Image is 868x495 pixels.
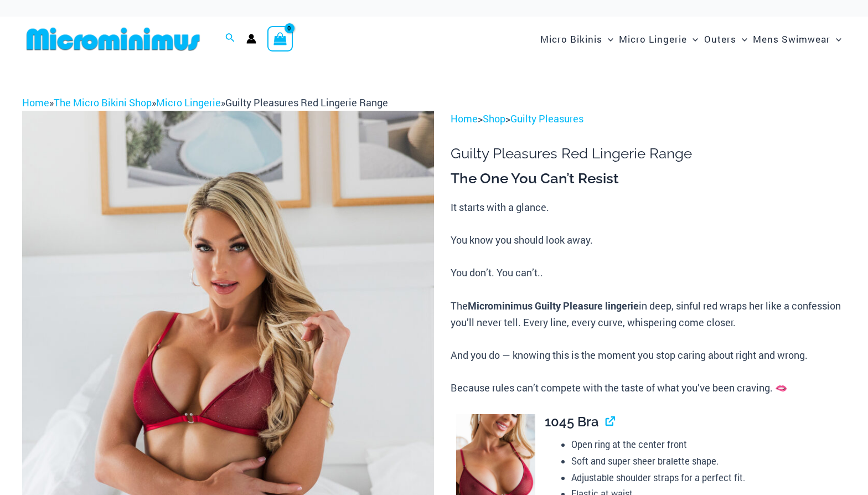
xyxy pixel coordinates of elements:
span: Outers [704,25,736,53]
span: Menu Toggle [602,25,613,53]
a: View Shopping Cart, empty [267,26,293,51]
span: 1045 Bra [545,414,599,430]
a: Search icon link [225,32,235,46]
span: » » » [22,96,388,109]
b: Microminimus Guilty Pleasure lingerie [468,299,639,312]
span: Micro Bikinis [540,25,602,53]
span: Micro Lingerie [619,25,687,53]
a: Guilty Pleasures [510,112,583,125]
img: MM SHOP LOGO FLAT [22,27,204,51]
span: Menu Toggle [736,25,747,53]
a: Micro BikinisMenu ToggleMenu Toggle [538,22,616,56]
a: Home [451,112,478,125]
li: Open ring at the center front [571,436,846,453]
a: Home [22,96,49,109]
a: Shop [483,112,505,125]
h3: The One You Can’t Resist [451,169,846,188]
a: OutersMenu ToggleMenu Toggle [701,22,750,56]
span: Menu Toggle [830,25,841,53]
span: Guilty Pleasures Red Lingerie Range [225,96,388,109]
a: Account icon link [246,34,256,44]
p: It starts with a glance. You know you should look away. You don’t. You can’t.. The in deep, sinfu... [451,199,846,396]
span: Menu Toggle [687,25,698,53]
a: The Micro Bikini Shop [54,96,152,109]
a: Mens SwimwearMenu ToggleMenu Toggle [750,22,844,56]
a: Micro LingerieMenu ToggleMenu Toggle [616,22,701,56]
li: Soft and super sheer bralette shape. [571,453,846,470]
p: > > [451,111,846,127]
nav: Site Navigation [536,20,846,58]
h1: Guilty Pleasures Red Lingerie Range [451,145,846,162]
span: Mens Swimwear [753,25,830,53]
a: Micro Lingerie [156,96,221,109]
li: Adjustable shoulder straps for a perfect fit. [571,470,846,486]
